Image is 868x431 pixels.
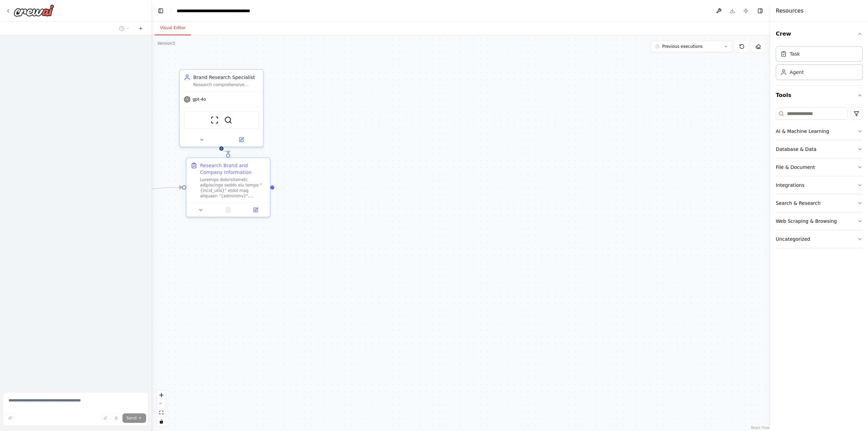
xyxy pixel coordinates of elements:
div: Agent [790,69,804,76]
div: Version 3 [157,41,175,46]
button: zoom in [157,391,166,399]
div: Uncategorized [776,236,810,242]
span: Previous executions [662,44,703,49]
div: Research Brand and Company Information [200,162,266,176]
button: Search & Research [776,194,863,212]
button: Integrations [776,176,863,194]
div: React Flow controls [157,391,166,426]
button: Web Scraping & Browsing [776,212,863,230]
button: Upload files [101,413,110,423]
div: Task [790,51,800,57]
span: Send [126,415,137,421]
img: Logo [14,4,54,17]
div: Brand Research SpecialistResearch comprehensive information about {brand_name} using {keywords}, ... [179,69,264,147]
button: Improve this prompt [5,413,15,423]
div: Brand Research Specialist [193,74,259,81]
button: Hide left sidebar [156,6,165,16]
div: AI & Machine Learning [776,128,829,135]
span: gpt-4o [193,97,206,102]
div: File & Document [776,164,815,171]
button: Open in side panel [244,206,267,214]
button: Send [122,413,146,423]
button: Database & Data [776,140,863,158]
div: Research Brand and Company InformationLoremips dolorsitametc adipiscinge seddo eiu tempo "{incid_... [186,157,271,217]
button: Hide right sidebar [755,6,765,16]
img: ScrapeWebsiteTool [211,116,219,124]
button: Crew [776,24,863,43]
div: Tools [776,105,863,254]
nav: breadcrumb [177,7,250,14]
button: AI & Machine Learning [776,122,863,140]
a: React Flow attribution [751,426,769,430]
div: Web Scraping & Browsing [776,218,837,224]
div: Integrations [776,182,804,189]
div: Database & Data [776,146,816,153]
button: toggle interactivity [157,417,166,426]
g: Edge from triggers to 44c229a9-e4ae-4b6c-a8e1-fb09cebbedc5 [68,184,182,204]
button: File & Document [776,158,863,176]
button: Open in side panel [222,136,260,144]
button: No output available [214,206,243,214]
button: fit view [157,408,166,417]
button: zoom out [157,399,166,408]
div: Loremips dolorsitametc adipiscinge seddo eiu tempo "{incid_utla}" etdol mag aliquaen "{adminimv}"... [200,177,266,199]
button: Start a new chat [135,24,146,33]
h4: Resources [776,7,804,15]
div: Search & Research [776,200,821,207]
button: Uncategorized [776,230,863,248]
img: SerpApiGoogleSearchTool [224,116,232,124]
button: Tools [776,86,863,105]
g: Edge from 8b8f4217-4b96-487a-9432-7efd57cb3d5a to 44c229a9-e4ae-4b6c-a8e1-fb09cebbedc5 [218,147,232,156]
div: Research comprehensive information about {brand_name} using {keywords}, {company_description} and... [193,82,259,87]
button: Click to speak your automation idea [112,413,121,423]
button: Previous executions [651,41,732,52]
button: Visual Editor [155,21,191,35]
button: Switch to previous chat [116,24,133,33]
div: Crew [776,43,863,85]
